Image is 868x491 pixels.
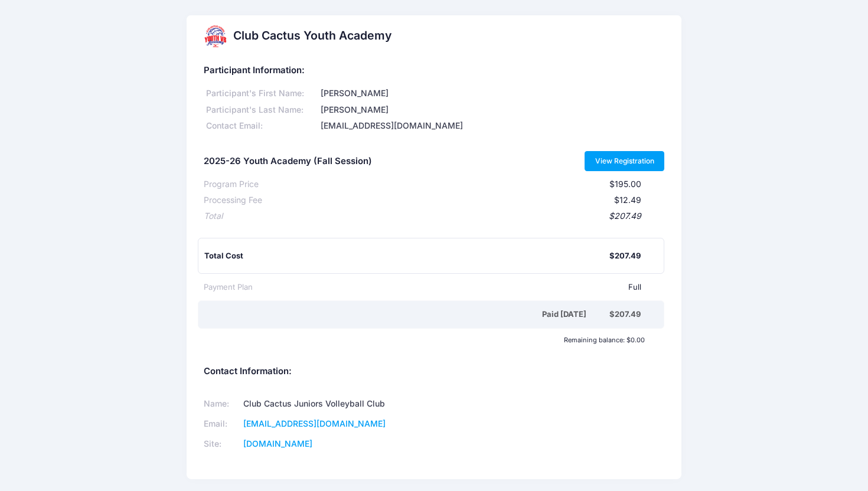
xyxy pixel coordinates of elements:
td: Club Cactus Juniors Volleyball Club [240,394,419,414]
div: [PERSON_NAME] [319,104,664,116]
div: Paid [DATE] [206,309,609,320]
a: View Registration [585,151,664,171]
div: Program Price [204,178,259,191]
div: Payment Plan [204,281,253,293]
div: [PERSON_NAME] [319,87,664,100]
div: [EMAIL_ADDRESS][DOMAIN_NAME] [319,120,664,132]
h2: Club Cactus Youth Academy [233,29,391,42]
div: Total Cost [204,250,609,262]
div: Remaining balance: $0.00 [198,336,651,343]
div: Participant's First Name: [204,87,319,100]
div: Total [204,210,223,222]
h5: 2025-26 Youth Academy (Fall Session) [204,156,372,167]
h5: Contact Information: [204,366,664,377]
div: $207.49 [223,210,641,222]
td: Site: [204,434,240,454]
td: Email: [204,414,240,434]
span: $195.00 [609,179,641,189]
div: $207.49 [609,309,641,320]
a: [EMAIL_ADDRESS][DOMAIN_NAME] [243,418,386,428]
div: $207.49 [609,250,641,262]
div: Participant's Last Name: [204,104,319,116]
div: Processing Fee [204,194,262,207]
h5: Participant Information: [204,66,664,76]
td: Name: [204,394,240,414]
div: Contact Email: [204,120,319,132]
div: Full [253,281,641,293]
div: $12.49 [262,194,641,207]
a: [DOMAIN_NAME] [243,438,312,449]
